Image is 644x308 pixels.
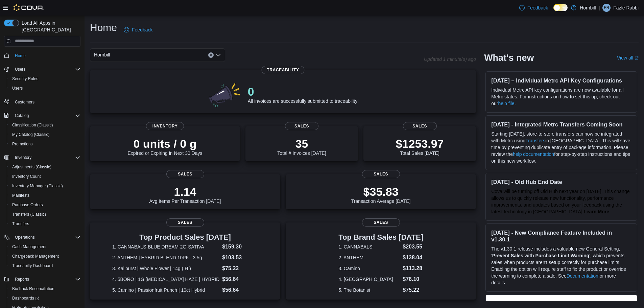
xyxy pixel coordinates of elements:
[9,131,52,139] a: My Catalog (Classic)
[222,243,258,251] dd: $159.30
[132,26,152,33] span: Feedback
[1,233,83,242] button: Operations
[9,140,35,148] a: Promotions
[9,84,25,92] a: Users
[491,131,631,164] p: Starting [DATE], store-to-store transfers can now be integrated with Metrc using in [GEOGRAPHIC_D...
[7,130,83,139] button: My Catalog (Classic)
[12,86,23,91] span: Users
[9,294,80,302] span: Dashboards
[12,221,29,227] span: Transfers
[7,162,83,172] button: Adjustments (Classic)
[527,4,548,11] span: Feedback
[7,219,83,229] button: Transfers
[9,220,80,228] span: Transfers
[9,172,80,181] span: Inventory Count
[9,121,56,129] a: Classification (Classic)
[208,52,214,58] button: Clear input
[7,261,83,270] button: Traceabilty Dashboard
[15,113,29,118] span: Catalog
[166,170,204,178] span: Sales
[262,66,305,74] span: Traceability
[12,183,63,189] span: Inventory Manager (Classic)
[128,137,202,150] p: 0 units / 0 g
[12,275,80,283] span: Reports
[112,265,219,272] dt: 3. Kaliburst | Whole Flower | 14g ( H )
[12,153,80,162] span: Inventory
[7,293,83,303] a: Dashboards
[9,210,80,218] span: Transfers (Classic)
[277,137,326,150] p: 35
[1,97,83,107] button: Customers
[146,122,184,130] span: Inventory
[15,67,25,72] span: Users
[285,122,319,130] span: Sales
[403,286,423,294] dd: $75.22
[403,254,423,262] dd: $138.04
[12,112,31,120] button: Catalog
[7,181,83,191] button: Inventory Manager (Classic)
[403,243,423,251] dd: $203.55
[12,76,38,81] span: Security Roles
[1,111,83,120] button: Catalog
[7,252,83,261] button: Chargeback Management
[9,182,80,190] span: Inventory Manager (Classic)
[12,141,33,147] span: Promotions
[9,172,44,181] a: Inventory Count
[149,185,221,198] p: 1.14
[12,202,43,208] span: Purchase Orders
[12,286,54,291] span: BioTrack Reconciliation
[491,179,631,185] h3: [DATE] - Old Hub End Date
[513,151,554,157] a: help documentation
[12,174,41,179] span: Inventory Count
[7,284,83,293] button: BioTrack Reconciliation
[12,233,80,241] span: Operations
[7,120,83,130] button: Classification (Classic)
[12,51,80,60] span: Home
[9,262,80,270] span: Traceabilty Dashboard
[9,163,54,171] a: Adjustments (Classic)
[222,254,258,262] dd: $103.53
[604,4,609,12] span: FR
[149,185,221,204] div: Avg Items Per Transaction [DATE]
[424,56,476,62] p: Updated 1 minute(s) ago
[403,264,423,273] dd: $113.28
[567,273,598,279] a: Documentation
[12,244,46,250] span: Cash Management
[12,275,32,283] button: Reports
[9,140,80,148] span: Promotions
[599,4,600,12] p: |
[15,53,26,58] span: Home
[338,254,400,261] dt: 2. ANTHEM
[112,276,219,283] dt: 4. 5BORO | 1G [MEDICAL_DATA] HAZE | HYBRID
[9,243,80,251] span: Cash Management
[15,155,31,160] span: Inventory
[396,137,444,156] div: Total Sales [DATE]
[9,252,80,260] span: Chargeback Management
[492,253,589,258] strong: Prevent Sales with Purchase Limit Warning
[12,65,80,73] span: Users
[491,87,631,107] p: Individual Metrc API key configurations are now available for all Metrc states. For instructions ...
[9,191,32,199] a: Manifests
[15,235,35,240] span: Operations
[338,276,400,283] dt: 4. [GEOGRAPHIC_DATA]
[12,254,59,259] span: Chargeback Management
[12,98,37,106] a: Customers
[112,243,219,250] dt: 1. CANNABALS-BLUE DREAM-2G-SATIVA
[9,75,41,83] a: Security Roles
[9,75,80,83] span: Security Roles
[617,55,639,61] a: View allExternal link
[9,191,80,199] span: Manifests
[1,275,83,284] button: Reports
[12,153,34,162] button: Inventory
[491,189,629,214] span: Cova will be turning off Old Hub next year on [DATE]. This change allows us to quickly release ne...
[112,233,258,241] h3: Top Product Sales [DATE]
[222,264,258,273] dd: $75.22
[7,242,83,252] button: Cash Management
[602,4,611,12] div: Fazle Rabbi
[9,285,80,293] span: BioTrack Reconciliation
[15,277,29,282] span: Reports
[9,210,49,218] a: Transfers (Classic)
[498,101,514,106] a: help file
[15,99,34,105] span: Customers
